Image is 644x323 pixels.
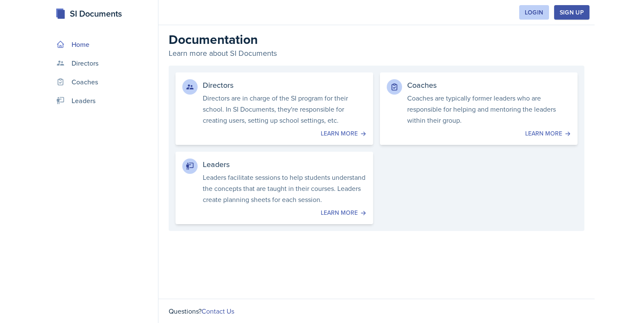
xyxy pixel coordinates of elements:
div: Learn more [387,129,571,138]
h2: Documentation [169,32,584,47]
p: Coaches are typically former leaders who are responsible for helping and mentoring the leaders wi... [407,92,571,126]
div: Directors [203,79,366,91]
div: Learn more [182,208,366,217]
a: Leaders [53,92,155,109]
a: Directors Directors are in charge of the SI program for their school. In SI Documents, they're re... [175,72,373,145]
div: Sign Up [560,9,584,16]
div: Learn more [182,129,366,138]
div: Coaches [407,79,571,91]
a: Coaches Coaches are typically former leaders who are responsible for helping and mentoring the le... [380,72,578,145]
p: Leaders facilitate sessions to help students understand the concepts that are taught in their cou... [203,172,366,205]
a: Contact Us [201,306,234,316]
p: Learn more about SI Documents [169,47,584,59]
div: Login [525,9,543,16]
button: Login [519,5,549,20]
div: Questions? [158,299,595,323]
a: Home [53,36,155,53]
div: Leaders [203,159,366,170]
a: Coaches [53,73,155,90]
button: Sign Up [554,5,589,20]
p: Directors are in charge of the SI program for their school. In SI Documents, they're responsible ... [203,92,366,126]
a: Leaders Leaders facilitate sessions to help students understand the concepts that are taught in t... [175,152,373,224]
a: Directors [53,55,155,72]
